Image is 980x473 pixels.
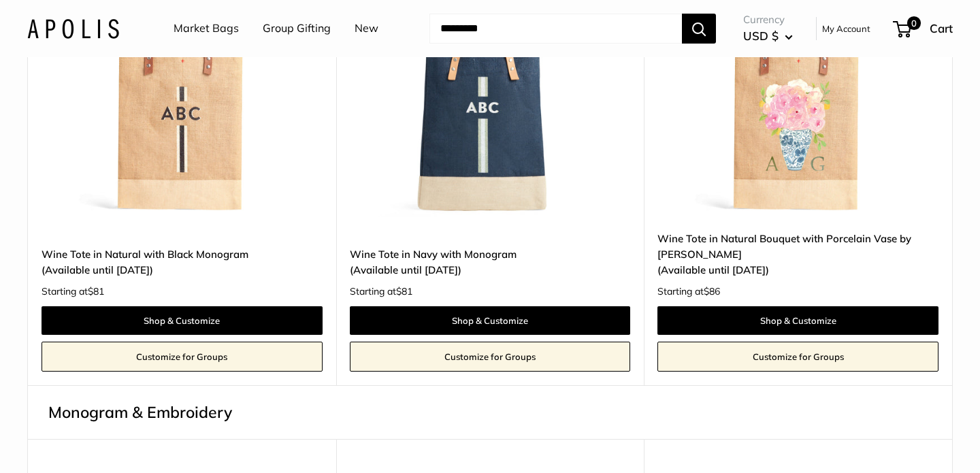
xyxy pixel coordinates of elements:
[42,306,323,335] a: Shop & Customize
[350,342,631,372] a: Customize for Groups
[396,285,412,297] span: $81
[42,342,323,372] a: Customize for Groups
[930,21,953,35] span: Cart
[657,342,938,372] a: Customize for Groups
[743,10,793,29] span: Currency
[657,231,938,278] a: Wine Tote in Natural Bouquet with Porcelain Vase by [PERSON_NAME](Available until [DATE])
[894,18,953,39] a: 0 Cart
[682,14,716,44] button: Search
[743,25,793,47] button: USD $
[350,287,412,296] span: Starting at
[174,18,239,39] a: Market Bags
[822,20,870,37] a: My Account
[88,285,104,297] span: $81
[704,285,720,297] span: $86
[657,306,938,335] a: Shop & Customize
[48,399,932,425] h3: Monogram & Embroidery
[907,16,921,30] span: 0
[42,287,104,296] span: Starting at
[657,287,720,296] span: Starting at
[42,246,323,278] a: Wine Tote in Natural with Black Monogram(Available until [DATE])
[27,18,119,38] img: Apolis
[355,18,378,39] a: New
[350,246,631,278] a: Wine Tote in Navy with Monogram(Available until [DATE])
[429,14,682,44] input: Search...
[350,306,631,335] a: Shop & Customize
[743,29,779,43] span: USD $
[263,18,331,39] a: Group Gifting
